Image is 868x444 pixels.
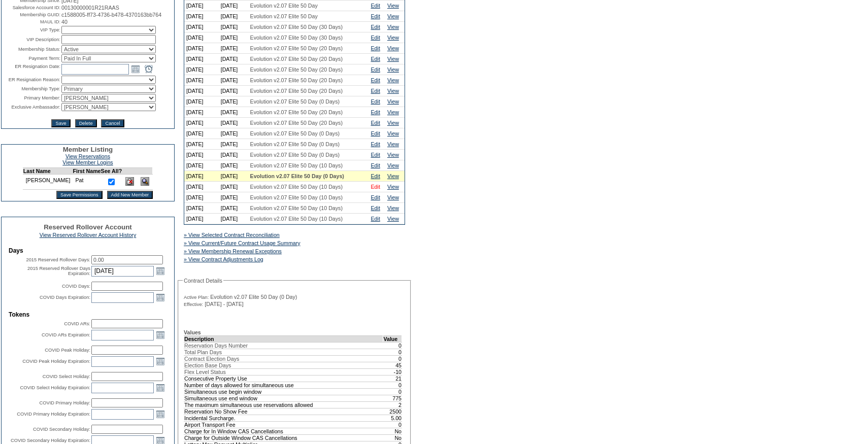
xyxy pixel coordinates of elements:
[155,408,166,420] a: Open the calendar popup.
[184,382,383,388] td: Number of days allowed for simultaneous use
[184,160,219,171] td: [DATE]
[73,168,101,175] td: First Name
[371,13,380,19] a: Edit
[250,24,343,30] span: Evolution v2.07 Elite 50 Day (30 Days)
[250,13,318,19] span: Evolution v2.07 Elite 50 Day
[383,388,402,395] td: 0
[184,86,219,96] td: [DATE]
[371,3,380,9] a: Edit
[371,109,380,115] a: Edit
[184,75,219,86] td: [DATE]
[3,63,60,75] td: ER Resignation Date:
[51,119,70,127] input: Save
[219,86,248,96] td: [DATE]
[184,139,219,150] td: [DATE]
[143,63,154,75] a: Open the time view popup.
[383,415,402,421] td: 5.00
[65,153,110,159] a: View Reservations
[250,88,343,94] span: Evolution v2.07 Elite 50 Day (20 Days)
[130,63,141,75] a: Open the calendar popup.
[61,19,68,25] span: 40
[383,408,402,415] td: 2500
[219,160,248,171] td: [DATE]
[250,45,343,51] span: Evolution v2.07 Elite 50 Day (20 Days)
[184,335,383,342] td: Description
[219,128,248,139] td: [DATE]
[184,343,248,349] span: Reservation Days Number
[250,162,343,168] span: Evolution v2.07 Elite 50 Day (10 Days)
[387,120,399,126] a: View
[219,1,248,11] td: [DATE]
[387,66,399,73] a: View
[184,107,219,118] td: [DATE]
[17,412,90,417] label: COVID Primary Holiday Expiration:
[383,368,402,375] td: -10
[27,266,90,276] label: 2015 Reserved Rollover Days Expiration:
[101,168,122,175] td: See All?
[75,119,97,127] input: Delete
[371,120,380,126] a: Edit
[250,35,343,41] span: Evolution v2.07 Elite 50 Day (30 Days)
[40,232,137,238] a: View Reserved Rollover Account History
[383,395,402,401] td: 775
[184,434,383,441] td: Charge for Outside Window CAS Cancellations
[40,295,90,300] label: COVID Days Expiration:
[371,194,380,200] a: Edit
[184,54,219,64] td: [DATE]
[387,3,399,9] a: View
[387,141,399,147] a: View
[219,107,248,118] td: [DATE]
[184,192,219,203] td: [DATE]
[23,168,73,175] td: Last Name
[205,301,244,307] span: [DATE] - [DATE]
[184,182,219,192] td: [DATE]
[219,214,248,224] td: [DATE]
[387,56,399,62] a: View
[61,12,161,18] span: c1588005-ff73-4736-b478-4370163bb764
[20,385,90,390] label: COVID Select Holiday Expiration:
[387,184,399,190] a: View
[184,214,219,224] td: [DATE]
[184,362,231,368] span: Election Base Days
[219,192,248,203] td: [DATE]
[383,434,402,441] td: No
[219,54,248,64] td: [DATE]
[250,173,344,179] span: Evolution v2.07 Elite 50 Day (0 Days)
[3,45,60,53] td: Membership Status:
[73,175,101,190] td: Pat
[184,356,239,362] span: Contract Election Days
[62,159,113,165] a: View Member Logins
[184,395,383,401] td: Simultaneous use end window
[184,232,280,238] a: » View Selected Contract Reconciliation
[383,355,402,362] td: 0
[371,130,380,136] a: Edit
[250,56,343,62] span: Evolution v2.07 Elite 50 Day (20 Days)
[184,329,201,335] b: Values
[387,24,399,30] a: View
[184,1,219,11] td: [DATE]
[11,438,90,443] label: COVID Secondary Holiday Expiration:
[61,5,119,11] span: 00130000001R21RAAS
[63,146,113,153] span: Member Listing
[250,109,343,115] span: Evolution v2.07 Elite 50 Day (20 Days)
[371,66,380,73] a: Edit
[387,88,399,94] a: View
[387,152,399,158] a: View
[219,43,248,54] td: [DATE]
[184,421,383,428] td: Airport Transport Fee
[45,348,90,353] label: COVID Peak Holiday:
[155,292,166,303] a: Open the calendar popup.
[219,203,248,214] td: [DATE]
[184,118,219,128] td: [DATE]
[125,177,134,186] img: Delete
[383,375,402,382] td: 21
[44,223,132,231] span: Reserved Rollover Account
[184,415,383,421] td: Incidental Surcharge.
[184,32,219,43] td: [DATE]
[107,191,153,199] input: Add New Member
[383,421,402,428] td: 0
[155,382,166,393] a: Open the calendar popup.
[56,191,103,199] input: Save Permissions
[184,256,263,262] a: » View Contract Adjustments Log
[387,109,399,115] a: View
